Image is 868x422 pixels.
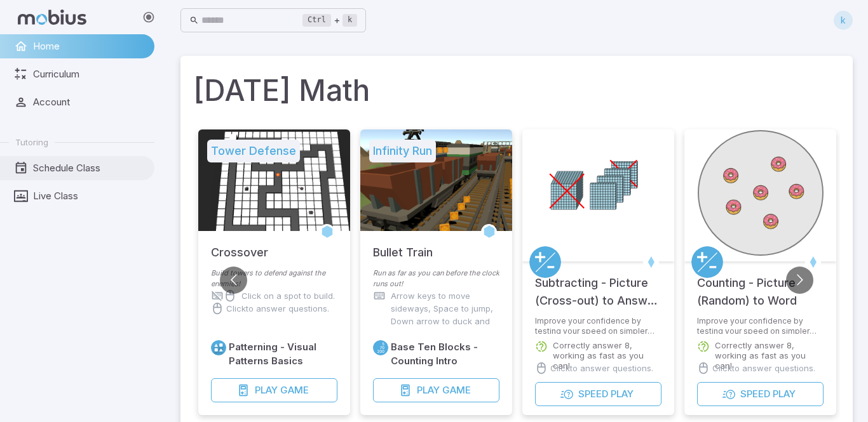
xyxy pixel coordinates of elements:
[786,267,813,294] button: Go to next slide
[529,246,561,278] a: Addition and Subtraction
[391,340,499,368] h6: Base Ten Blocks - Counting Intro
[15,136,48,148] span: Tutoring
[211,378,337,402] button: PlayGame
[773,387,796,401] span: Play
[33,161,146,175] span: Schedule Class
[578,387,608,401] span: Speed
[740,387,770,401] span: Speed
[535,261,661,310] h5: Subtracting - Picture (Cross-out) to Answer, No Borrow - Thousands and Hundreds
[535,382,661,406] button: SpeedPlay
[193,69,840,112] h1: [DATE] Math
[226,302,329,315] p: Click to answer questions.
[553,340,661,371] p: Correctly answer 8, working as fast as you can!
[33,189,146,203] span: Live Class
[834,11,853,30] div: k
[255,383,278,397] span: Play
[697,316,824,334] p: Improve your confidence by testing your speed on simpler questions.
[417,383,440,397] span: Play
[207,140,300,162] h5: Tower Defense
[33,67,146,81] span: Curriculum
[373,340,388,355] a: Place Value
[442,383,471,397] span: Game
[550,362,653,374] p: Click to answer questions.
[220,267,247,294] button: Go to previous slide
[211,231,268,261] h5: Crossover
[373,231,433,261] h5: Bullet Train
[241,289,335,302] p: Click on a spot to build.
[611,387,634,401] span: Play
[369,140,436,162] h5: Infinity Run
[373,268,499,289] p: Run as far as you can before the clock runs out!
[33,39,146,53] span: Home
[211,340,226,355] a: Visual Patterning
[712,362,815,374] p: Click to answer questions.
[535,316,661,334] p: Improve your confidence by testing your speed on simpler questions.
[229,340,337,368] h6: Patterning - Visual Patterns Basics
[715,340,824,371] p: Correctly answer 8, working as fast as you can!
[391,289,499,340] p: Arrow keys to move sideways, Space to jump, Down arrow to duck and roll.
[211,268,337,289] p: Build towers to defend against the enemies!
[302,13,357,28] div: +
[697,261,824,310] h5: Counting - Picture (Random) to Word
[302,14,331,27] kbd: Ctrl
[342,14,357,27] kbd: k
[691,246,723,278] a: Addition and Subtraction
[280,383,309,397] span: Game
[373,378,499,402] button: PlayGame
[33,95,146,109] span: Account
[697,382,824,406] button: SpeedPlay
